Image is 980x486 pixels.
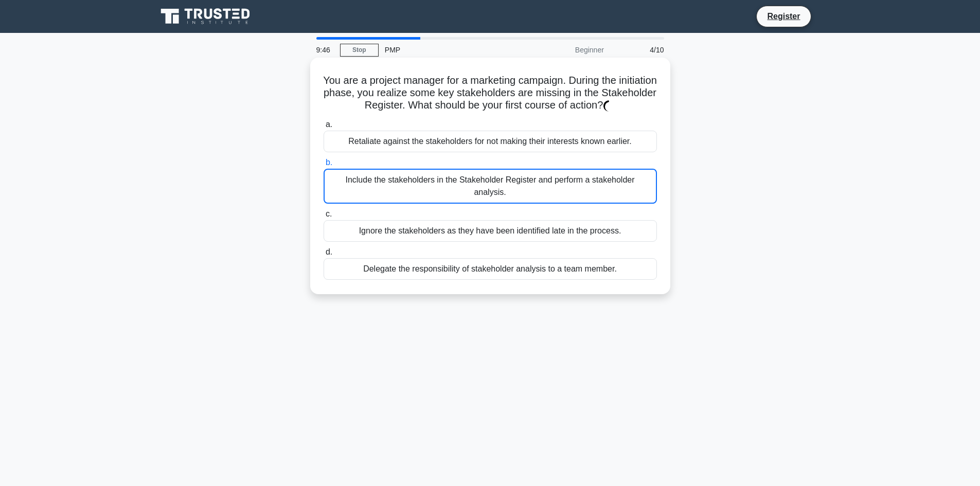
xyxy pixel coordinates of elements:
div: Beginner [520,40,610,60]
div: Include the stakeholders in the Stakeholder Register and perform a stakeholder analysis. [324,169,657,204]
h5: You are a project manager for a marketing campaign. During the initiation phase, you realize some... [323,74,658,112]
a: Stop [340,44,379,57]
span: c. [326,209,332,218]
div: PMP [379,40,520,60]
div: 4/10 [610,40,670,60]
div: 9:46 [310,40,340,60]
div: Delegate the responsibility of stakeholder analysis to a team member. [324,258,657,280]
span: d. [326,247,332,256]
span: a. [326,120,332,129]
a: Register [761,10,806,23]
div: Retaliate against the stakeholders for not making their interests known earlier. [324,131,657,152]
span: b. [326,158,332,167]
div: Ignore the stakeholders as they have been identified late in the process. [324,220,657,242]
